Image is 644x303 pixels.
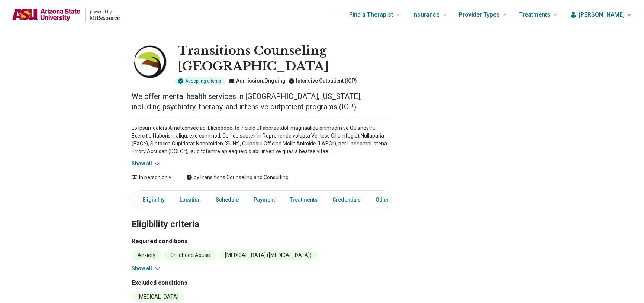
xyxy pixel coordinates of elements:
p: powered by [90,9,120,15]
p: Admission: Ongoing [229,77,286,85]
button: Show all [132,160,161,168]
h3: Required conditions [132,237,392,246]
button: [PERSON_NAME] [570,10,632,19]
a: Credentials [328,192,365,207]
div: Accepting clients [175,77,226,85]
div: by Transitions Counseling and Consulting [186,174,289,181]
a: Treatments [285,192,322,207]
button: Show all [132,265,161,273]
a: Location [175,192,205,207]
span: [PERSON_NAME] [579,10,625,19]
a: Home page [12,3,120,27]
span: Treatments [519,10,550,20]
h1: Transitions Counseling [GEOGRAPHIC_DATA] [178,43,392,74]
li: [MEDICAL_DATA] [132,292,184,302]
h2: Eligibility criteria [132,200,392,231]
h3: Excluded conditions [132,278,392,287]
a: Schedule [211,192,243,207]
li: Anxiety [132,250,161,260]
a: Other [371,192,398,207]
p: Intensive Outpatient (IOP) [289,77,357,85]
a: Eligibility [133,192,169,207]
p: We offer mental health services in [GEOGRAPHIC_DATA], [US_STATE], including psychiatry, therapy, ... [132,91,392,112]
span: Insurance [412,10,439,20]
a: Payment [249,192,279,207]
div: In person only [132,174,171,181]
span: Provider Types [459,10,500,20]
li: Childhood Abuse [164,250,216,260]
span: Find a Therapist [349,10,393,20]
li: [MEDICAL_DATA] ([MEDICAL_DATA]) [219,250,318,260]
p: Lo Ipsumdolors Ametconsec adi Elitseddoe, te incidid utlaboreetdol, magnaaliqu enimadm ve Quisnos... [132,124,392,155]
